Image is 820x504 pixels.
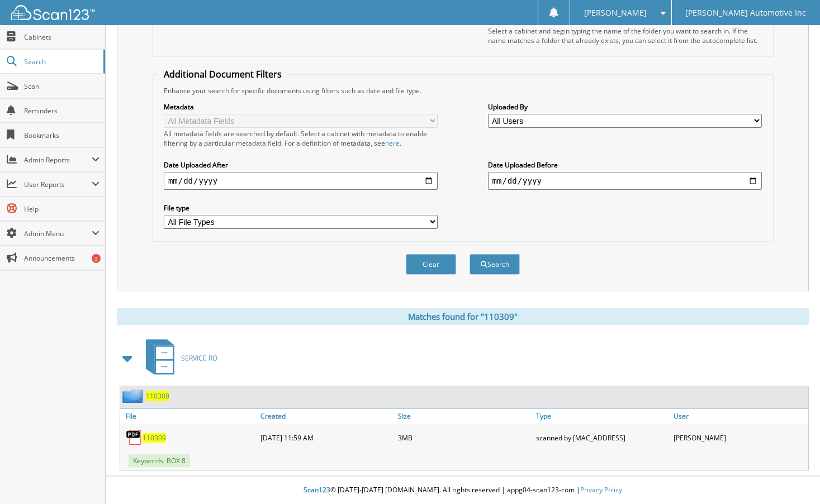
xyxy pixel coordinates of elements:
a: Privacy Policy [580,485,622,495]
label: File type [164,203,438,213]
span: Admin Reports [24,155,92,165]
div: 3 [92,254,101,263]
span: Admin Menu [24,229,92,238]
div: Select a cabinet and begin typing the name of the folder you want to search in. If the name match... [488,26,762,45]
span: [PERSON_NAME] Automotive Inc [685,9,806,16]
div: [DATE] 11:59 AM [258,426,395,449]
a: here [385,138,400,148]
a: Size [395,409,533,424]
span: User Reports [24,180,92,189]
a: Created [258,409,395,424]
a: SERVICE RO [139,336,217,380]
div: [PERSON_NAME] [671,426,808,449]
input: start [164,172,438,190]
button: Search [470,254,520,275]
a: File [120,409,258,424]
div: © [DATE]-[DATE] [DOMAIN_NAME]. All rights reserved | appg04-scan123-com | [106,477,820,504]
a: Type [533,409,671,424]
span: Announcements [24,253,99,263]
img: folder2.png [122,389,146,403]
label: Uploaded By [488,102,762,112]
label: Metadata [164,102,438,112]
input: end [488,172,762,190]
a: 110309 [143,433,166,443]
label: Date Uploaded After [164,160,438,170]
a: User [671,409,808,424]
span: Help [24,204,99,214]
div: 3MB [395,426,533,449]
span: Search [24,57,98,66]
span: Scan [24,81,99,91]
span: Keywords: BOX 8 [129,454,190,467]
span: Scan123 [304,485,330,495]
a: 110309 [146,391,169,401]
span: Bookmarks [24,131,99,140]
img: scan123-logo-white.svg [11,5,95,20]
div: Matches found for "110309" [117,308,809,325]
div: All metadata fields are searched by default. Select a cabinet with metadata to enable filtering b... [164,129,438,148]
span: [PERSON_NAME] [584,9,647,16]
button: Clear [406,254,456,275]
legend: Additional Document Filters [158,68,287,80]
div: scanned by [MAC_ADDRESS] [533,426,671,449]
div: Enhance your search for specific documents using filters such as date and file type. [158,86,767,95]
span: Cabinets [24,32,99,42]
label: Date Uploaded Before [488,160,762,170]
img: PDF.png [126,429,143,446]
span: SERVICE RO [181,353,217,363]
span: Reminders [24,106,99,116]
